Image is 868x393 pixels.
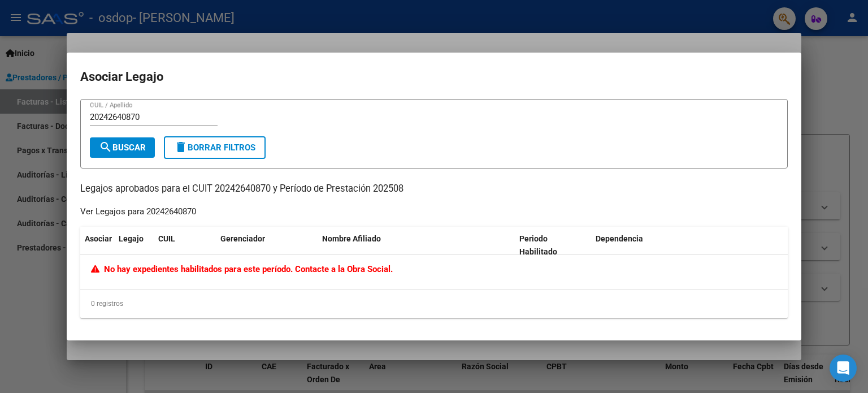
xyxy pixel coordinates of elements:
span: Buscar [99,142,146,153]
datatable-header-cell: Dependencia [591,227,788,264]
p: Legajos aprobados para el CUIT 20242640870 y Período de Prestación 202508 [80,182,788,196]
datatable-header-cell: Nombre Afiliado [318,227,515,264]
span: Gerenciador [220,234,265,243]
button: Borrar Filtros [164,136,266,159]
span: Periodo Habilitado [519,234,557,256]
span: Asociar [85,234,112,243]
datatable-header-cell: Gerenciador [216,227,318,264]
span: No hay expedientes habilitados para este período. Contacte a la Obra Social. [91,264,393,274]
mat-icon: delete [174,140,188,154]
span: CUIL [158,234,175,243]
datatable-header-cell: Legajo [114,227,154,264]
span: Legajo [119,234,144,243]
span: Dependencia [596,234,643,243]
div: Ver Legajos para 20242640870 [80,205,196,218]
div: 0 registros [80,290,788,318]
datatable-header-cell: CUIL [154,227,216,264]
button: Buscar [90,137,155,158]
datatable-header-cell: Asociar [80,227,114,264]
div: Open Intercom Messenger [830,355,857,382]
datatable-header-cell: Periodo Habilitado [515,227,591,264]
span: Nombre Afiliado [322,234,381,243]
h2: Asociar Legajo [80,66,788,88]
mat-icon: search [99,140,112,154]
span: Borrar Filtros [174,142,255,153]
